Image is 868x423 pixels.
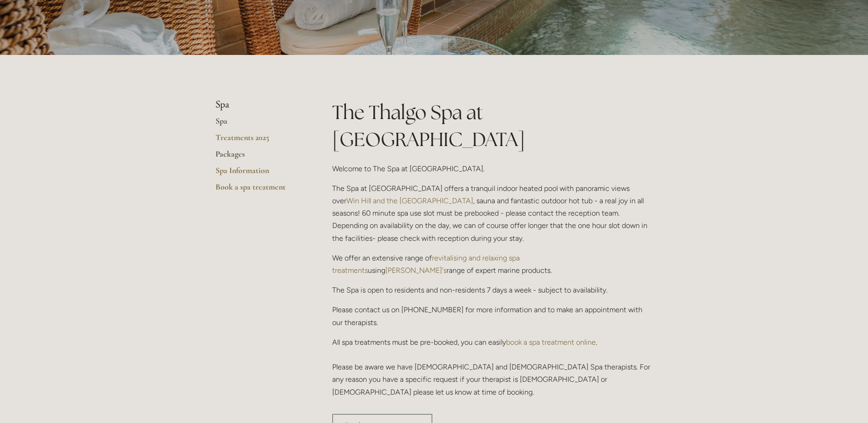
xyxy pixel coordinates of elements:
[216,182,303,198] a: Book a spa treatment
[216,132,303,149] a: Treatments 2025
[332,336,653,398] p: All spa treatments must be pre-booked, you can easily . Please be aware we have [DEMOGRAPHIC_DATA...
[506,338,596,347] a: book a spa treatment online
[332,163,653,175] p: Welcome to The Spa at [GEOGRAPHIC_DATA].
[216,149,303,165] a: Packages
[332,284,653,296] p: The Spa is open to residents and non-residents 7 days a week - subject to availability.
[385,266,447,275] a: [PERSON_NAME]'s
[346,196,473,205] a: Win Hill and the [GEOGRAPHIC_DATA]
[216,165,303,182] a: Spa Information
[332,182,653,244] p: The Spa at [GEOGRAPHIC_DATA] offers a tranquil indoor heated pool with panoramic views over , sau...
[332,304,653,328] p: Please contact us on [PHONE_NUMBER] for more information and to make an appointment with our ther...
[216,99,303,111] li: Spa
[332,99,653,153] h1: The Thalgo Spa at [GEOGRAPHIC_DATA]
[332,252,653,277] p: We offer an extensive range of using range of expert marine products.
[216,116,303,132] a: Spa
